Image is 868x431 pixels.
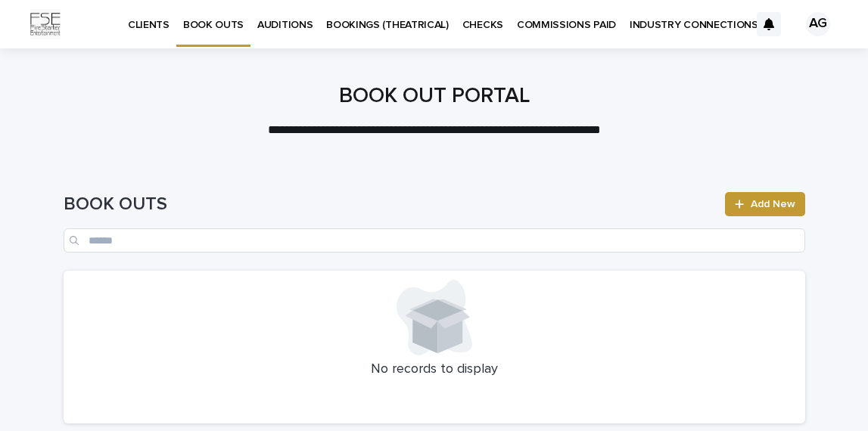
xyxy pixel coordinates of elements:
[73,361,796,378] p: No records to display
[806,12,830,36] div: AG
[751,199,795,209] span: Add New
[725,192,804,216] a: Add New
[64,194,717,215] h1: BOOK OUTS
[30,9,61,39] img: Km9EesSdRbS9ajqhBzyo
[64,228,805,253] input: Search
[64,84,805,110] h1: BOOK OUT PORTAL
